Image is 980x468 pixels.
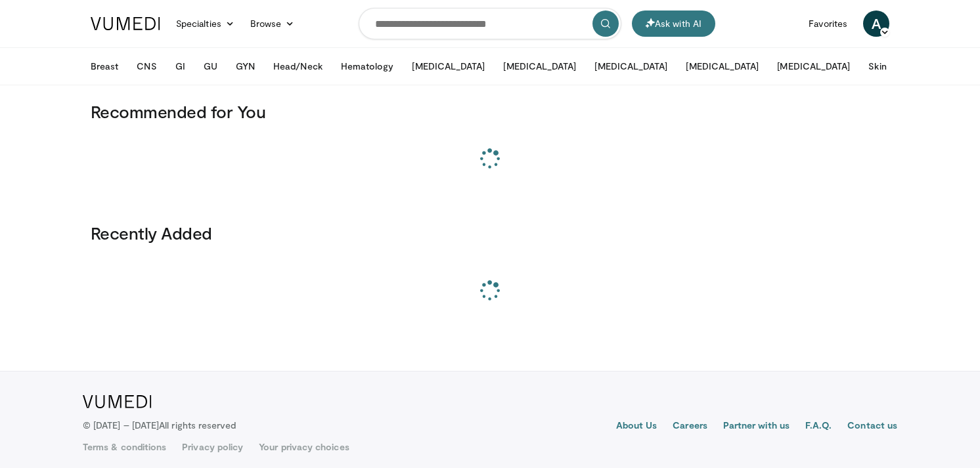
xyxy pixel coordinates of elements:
a: Careers [673,419,707,435]
img: VuMedi Logo [83,395,152,408]
img: VuMedi Logo [91,17,160,30]
h3: Recommended for You [91,101,889,122]
button: [MEDICAL_DATA] [495,53,584,79]
input: Search topics, interventions [359,8,621,39]
button: Hematology [333,53,402,79]
button: Ask with AI [632,11,715,37]
a: Contact us [847,419,897,435]
button: CNS [129,53,164,79]
button: Breast [83,53,126,79]
button: [MEDICAL_DATA] [769,53,858,79]
a: Your privacy choices [259,440,349,454]
a: Partner with us [723,419,790,435]
button: [MEDICAL_DATA] [404,53,493,79]
a: Terms & conditions [83,440,166,454]
button: Head/Neck [265,53,330,79]
button: GYN [228,53,263,79]
h3: Recently Added [91,223,889,244]
span: All rights reserved [159,419,236,431]
a: About Us [616,419,657,435]
button: GI [167,53,193,79]
a: Privacy policy [182,440,243,454]
a: A [863,11,889,37]
a: Favorites [801,11,855,37]
button: [MEDICAL_DATA] [678,53,767,79]
button: Skin [860,53,894,79]
a: F.A.Q. [805,419,832,435]
button: GU [196,53,225,79]
button: [MEDICAL_DATA] [587,53,675,79]
a: Specialties [168,11,242,37]
p: © [DATE] – [DATE] [83,419,236,432]
a: Browse [242,11,303,37]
